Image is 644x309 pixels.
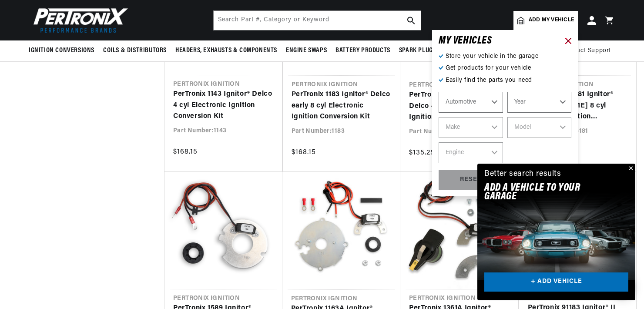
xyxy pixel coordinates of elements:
[99,40,171,61] summary: Coils & Distributors
[513,11,578,30] a: Add my vehicle
[409,90,510,123] a: PerTronix 1146A Ignitor® Delco 4 cyl (cw) Electronic Ignition Conversion Kit
[507,92,572,113] select: Year
[484,168,561,181] div: Better search results
[527,89,628,123] a: PerTronix ML-181 Ignitor® [PERSON_NAME] 8 cyl Electronic Ignition Conversion Kit
[529,16,574,24] span: Add my vehicle
[171,40,282,61] summary: Headers, Exhausts & Components
[335,46,390,55] span: Battery Products
[331,40,395,61] summary: Battery Products
[214,11,421,30] input: Search Part #, Category or Keyword
[439,170,503,190] div: RESET
[439,52,571,61] p: Store your vehicle in the garage
[399,46,452,55] span: Spark Plug Wires
[402,11,421,30] button: search button
[563,40,615,61] summary: Product Support
[484,272,628,292] a: + ADD VEHICLE
[439,117,503,138] select: Make
[103,46,167,55] span: Coils & Distributors
[439,37,492,45] h6: MY VEHICLE S
[29,40,99,61] summary: Ignition Conversions
[563,46,611,56] span: Product Support
[286,46,327,55] span: Engine Swaps
[439,76,571,85] p: Easily find the parts you need
[292,89,392,123] a: PerTronix 1183 Ignitor® Delco early 8 cyl Electronic Ignition Conversion Kit
[625,164,635,174] button: Close
[175,46,277,55] span: Headers, Exhausts & Components
[439,92,503,113] select: Ride Type
[282,40,331,61] summary: Engine Swaps
[29,5,129,35] img: Pertronix
[395,40,456,61] summary: Spark Plug Wires
[439,64,571,73] p: Get products for your vehicle
[484,184,607,202] h2: Add A VEHICLE to your garage
[507,117,572,138] select: Model
[29,46,94,55] span: Ignition Conversions
[173,89,273,122] a: PerTronix 1143 Ignitor® Delco 4 cyl Electronic Ignition Conversion Kit
[439,142,503,163] select: Engine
